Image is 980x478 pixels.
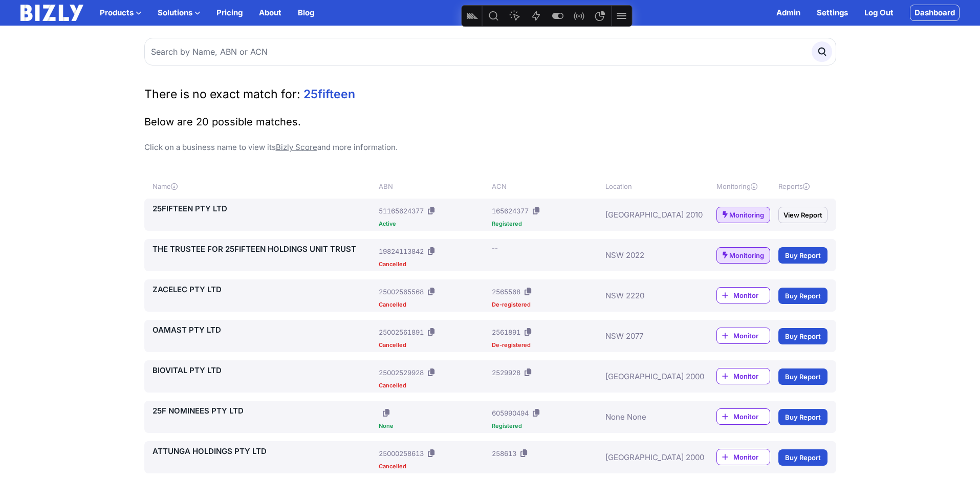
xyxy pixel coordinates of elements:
a: Monitor [716,328,770,344]
div: [GEOGRAPHIC_DATA] 2000 [605,364,686,388]
span: Monitor [733,411,770,422]
div: None None [605,405,686,429]
div: Cancelled [379,383,488,388]
a: Bizly Score [276,142,317,152]
div: Location [605,181,686,191]
div: De-registered [492,342,601,348]
div: Registered [492,221,601,227]
a: Monitor [716,449,770,465]
span: Below are 20 possible matches. [144,116,301,128]
div: 2565568 [492,287,520,297]
a: Monitoring [716,247,770,264]
a: Dashboard [910,5,960,21]
div: 19824113842 [379,246,424,256]
div: [GEOGRAPHIC_DATA] 2010 [605,203,686,227]
div: -- [492,243,498,253]
p: Click on a business name to view its and more information. [144,141,836,154]
a: Monitor [716,287,770,303]
a: About [259,7,281,19]
div: 25002561891 [379,327,424,337]
div: Cancelled [379,302,488,308]
a: Buy Report [778,288,827,304]
span: There is no exact match for: [144,87,300,101]
button: Products [100,7,141,19]
div: NSW 2077 [605,324,686,348]
a: THE TRUSTEE FOR 25FIFTEEN HOLDINGS UNIT TRUST [153,243,375,255]
a: Settings [817,7,848,19]
a: Buy Report [778,449,827,466]
div: ABN [379,181,488,191]
a: View Report [778,207,827,223]
div: 2529928 [492,367,520,378]
a: Buy Report [778,368,827,385]
a: OAMAST PTY LTD [153,324,375,336]
a: Buy Report [778,247,827,264]
a: Buy Report [778,409,827,425]
button: Solutions [158,7,200,19]
div: NSW 2022 [605,243,686,267]
input: Search by Name, ABN or ACN [144,38,836,66]
a: Blog [298,7,314,19]
div: Active [379,221,488,227]
div: De-registered [492,302,601,308]
span: Monitor [733,371,770,381]
a: Monitor [716,368,770,384]
div: Monitoring [716,181,770,191]
div: NSW 2220 [605,284,686,308]
a: Buy Report [778,328,827,344]
div: Registered [492,423,601,429]
div: Cancelled [379,342,488,348]
div: 605990494 [492,408,529,418]
div: 258613 [492,448,516,459]
span: Monitoring [729,250,764,260]
div: 165624377 [492,206,529,216]
div: 2561891 [492,327,520,337]
a: Log Out [864,7,894,19]
span: Monitor [733,290,770,300]
span: Monitor [733,331,770,341]
div: 25002529928 [379,367,424,378]
div: 25002565568 [379,287,424,297]
a: Monitoring [716,207,770,223]
div: 25000258613 [379,448,424,459]
a: BIOVITAL PTY LTD [153,364,375,377]
a: ZACELEC PTY LTD [153,284,375,296]
a: Admin [776,7,800,19]
div: 51165624377 [379,206,424,216]
div: None [379,423,488,429]
div: ACN [492,181,601,191]
a: 25FIFTEEN PTY LTD [153,203,375,215]
div: Cancelled [379,262,488,267]
span: 25fifteen [303,87,355,101]
div: Reports [778,181,827,191]
div: [GEOGRAPHIC_DATA] 2000 [605,445,686,469]
span: Monitor [733,452,770,462]
div: Name [153,181,375,191]
a: 25F NOMINEES PTY LTD [153,405,375,417]
a: Monitor [716,408,770,425]
div: Cancelled [379,464,488,469]
a: Pricing [216,7,243,19]
span: Monitoring [729,210,764,220]
a: ATTUNGA HOLDINGS PTY LTD [153,445,375,458]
